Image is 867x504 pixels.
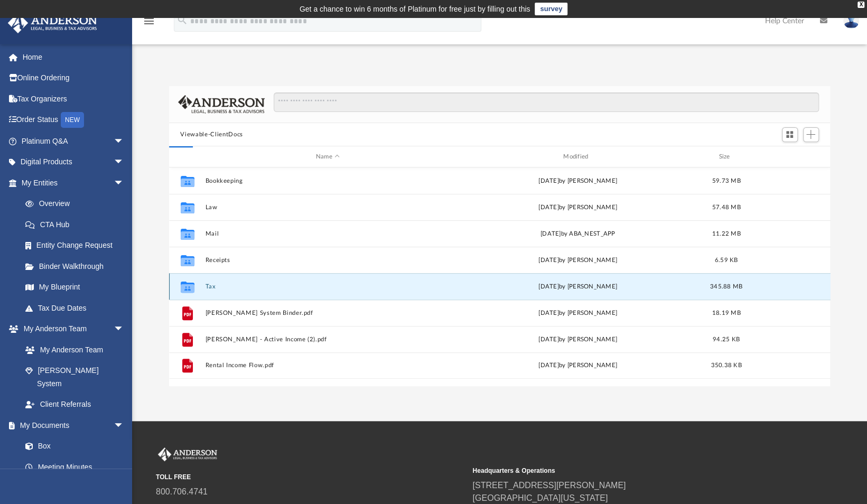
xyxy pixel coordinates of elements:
a: Tax Due Dates [15,297,140,319]
span: 345.88 MB [710,284,742,290]
i: search [176,14,188,26]
div: [DATE] by ABA_NEST_APP [455,229,700,239]
div: [DATE] by [PERSON_NAME] [455,256,700,265]
div: [DATE] by [PERSON_NAME] [455,335,700,344]
button: Rental Income Flow.pdf [205,362,450,369]
a: My Blueprint [15,277,135,298]
a: Entity Change Request [15,235,140,256]
a: Meeting Minutes [15,456,135,478]
a: My Anderson Teamarrow_drop_down [7,319,135,340]
div: [DATE] by [PERSON_NAME] [455,176,700,186]
span: 59.73 MB [712,178,740,184]
a: Platinum Q&Aarrow_drop_down [7,130,140,152]
button: Mail [205,230,450,237]
a: CTA Hub [15,214,140,235]
a: [PERSON_NAME] System [15,360,135,394]
div: id [173,152,200,162]
a: My Entitiesarrow_drop_down [7,172,140,193]
small: TOLL FREE [156,472,465,482]
a: survey [535,3,567,15]
a: My Documentsarrow_drop_down [7,415,135,436]
a: Overview [15,193,140,214]
a: Home [7,46,140,68]
img: User Pic [843,13,859,29]
a: [STREET_ADDRESS][PERSON_NAME] [472,481,626,490]
input: Search files and folders [274,92,818,113]
button: Switch to Grid View [782,127,798,142]
span: 6.59 KB [714,257,738,263]
button: Receipts [205,257,450,264]
span: arrow_drop_down [114,319,135,340]
div: Get a chance to win 6 months of Platinum for free just by filling out this [300,3,530,15]
small: Headquarters & Operations [472,466,781,475]
a: Online Ordering [7,68,140,89]
a: Digital Productsarrow_drop_down [7,152,140,173]
a: Order StatusNEW [7,109,140,131]
button: Add [803,127,819,142]
div: [DATE] by [PERSON_NAME] [455,309,700,318]
div: Size [705,152,747,162]
a: My Anderson Team [15,339,129,360]
a: Binder Walkthrough [15,256,140,277]
span: arrow_drop_down [114,172,135,194]
span: 18.19 MB [712,310,740,316]
span: arrow_drop_down [114,152,135,173]
button: Viewable-ClientDocs [180,130,243,139]
span: arrow_drop_down [114,415,135,436]
a: Tax Organizers [7,88,140,109]
span: 57.48 MB [712,204,740,210]
a: Box [15,436,129,457]
div: Name [204,152,450,162]
div: Modified [455,152,701,162]
div: by [PERSON_NAME] [455,203,700,212]
a: 800.706.4741 [156,487,208,496]
img: Anderson Advisors Platinum Portal [156,447,219,461]
span: arrow_drop_down [114,130,135,152]
button: [PERSON_NAME] - Active Income (2).pdf [205,336,450,343]
span: 94.25 KB [712,337,739,342]
button: Law [205,204,450,211]
img: Anderson Advisors Platinum Portal [5,13,100,33]
button: [PERSON_NAME] System Binder.pdf [205,310,450,316]
a: Client Referrals [15,394,135,415]
button: Tax [205,283,450,290]
span: 11.22 MB [712,231,740,237]
i: menu [143,15,155,27]
a: [GEOGRAPHIC_DATA][US_STATE] [472,493,608,502]
span: 350.38 KB [711,362,741,368]
a: menu [143,20,155,27]
span: [DATE] [538,284,559,290]
div: by [PERSON_NAME] [455,282,700,292]
button: Bookkeeping [205,178,450,184]
div: close [857,2,864,8]
div: NEW [61,112,84,128]
div: [DATE] by [PERSON_NAME] [455,361,700,370]
div: id [752,152,826,162]
div: grid [169,167,831,387]
span: [DATE] [538,204,559,210]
